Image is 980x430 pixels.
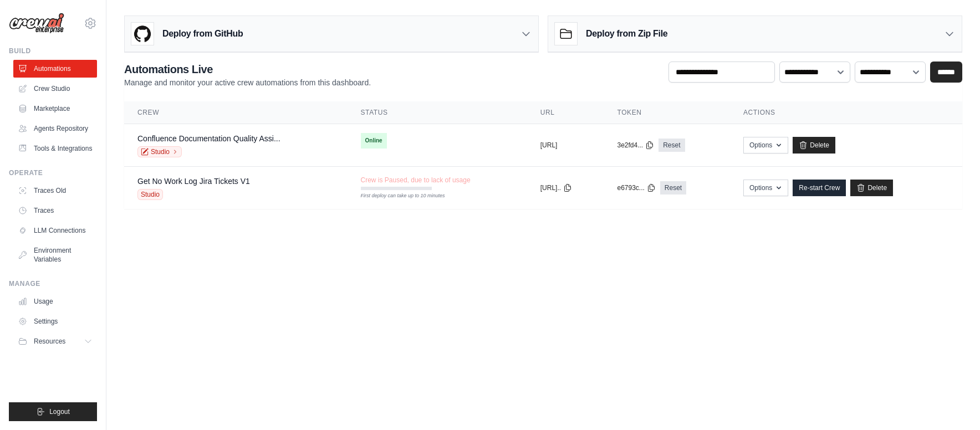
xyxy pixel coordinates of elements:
img: GitHub Logo [131,23,154,45]
div: First deploy can take up to 10 minutes [361,192,432,200]
th: Status [348,101,527,124]
a: Traces Old [13,182,97,199]
a: Reset [660,181,686,194]
a: Studio [137,146,182,157]
a: Environment Variables [13,242,97,268]
a: Usage [13,293,97,310]
a: Automations [13,60,97,78]
h2: Automations Live [124,62,371,77]
button: Options [743,180,788,196]
h3: Deploy from GitHub [162,27,243,40]
a: Get No Work Log Jira Tickets V1 [137,177,250,186]
h3: Deploy from Zip File [586,27,667,40]
a: Marketplace [13,100,97,117]
a: Tools & Integrations [13,140,97,157]
a: Traces [13,202,97,219]
a: Crew Studio [13,80,97,98]
a: Settings [13,313,97,330]
button: Options [743,137,788,153]
span: Studio [137,189,163,200]
a: Agents Repository [13,120,97,137]
span: Crew is Paused, due to lack of usage [361,176,471,185]
div: Build [9,47,97,55]
button: Resources [13,332,97,350]
a: LLM Connections [13,222,97,239]
span: Resources [34,337,65,346]
p: Manage and monitor your active crew automations from this dashboard. [124,77,371,88]
button: 3e2fd4... [617,141,654,150]
a: Reset [659,139,685,152]
span: Online [361,133,387,149]
div: Manage [9,279,97,288]
button: e6793c... [617,183,655,192]
span: Logout [49,407,70,416]
th: Token [604,101,730,124]
button: Logout [9,402,97,421]
th: URL [527,101,604,124]
a: Delete [850,180,893,196]
a: Delete [793,137,835,153]
th: Actions [730,101,962,124]
div: Operate [9,168,97,177]
a: Re-start Crew [793,180,846,196]
th: Crew [124,101,348,124]
img: Logo [9,13,64,34]
a: Confluence Documentation Quality Assi... [137,134,280,143]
